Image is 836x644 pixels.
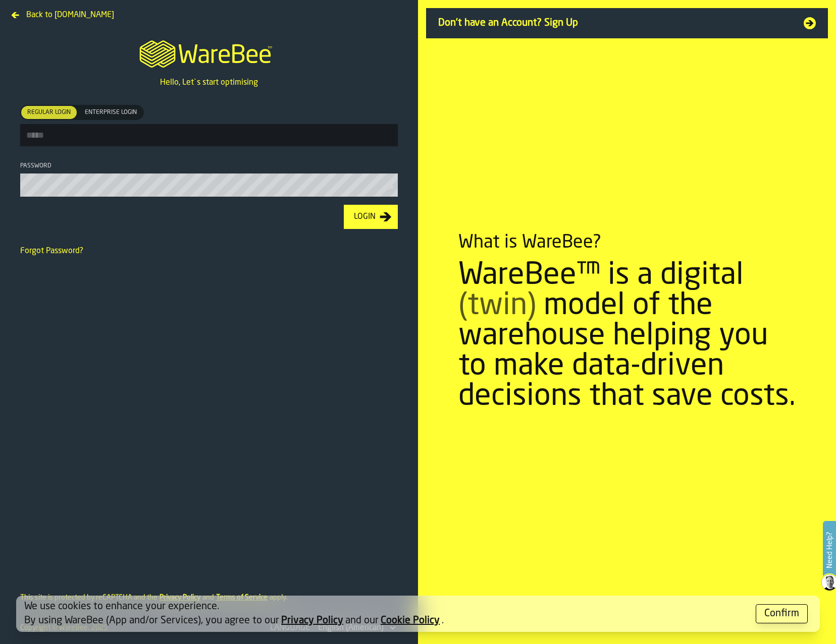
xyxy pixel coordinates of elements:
[16,596,820,632] div: alert-[object Object]
[824,522,835,578] label: Need Help?
[20,173,398,197] input: button-toolbar-Password
[23,108,75,117] span: Regular Login
[384,182,396,192] button: button-toolbar-Password
[160,77,258,89] p: Hello, Let`s start optimising
[281,616,343,626] a: Privacy Policy
[426,8,828,38] a: Don't have an Account? Sign Up
[21,106,77,119] div: thumb
[26,9,114,21] span: Back to [DOMAIN_NAME]
[20,105,398,146] label: button-toolbar-[object Object]
[756,604,808,623] button: button-
[344,205,398,229] button: button-Login
[764,607,799,621] div: Confirm
[20,105,78,120] label: button-switch-multi-Regular Login
[458,291,536,321] span: (twin)
[458,232,601,253] div: What is WareBee?
[79,106,143,119] div: thumb
[438,16,792,30] span: Don't have an Account? Sign Up
[381,616,440,626] a: Cookie Policy
[20,162,398,169] div: Password
[24,600,748,628] div: We use cookies to enhance your experience. By using WareBee (App and/or Services), you agree to o...
[78,105,144,120] label: button-switch-multi-Enterprise Login
[130,28,287,77] a: logo-header
[8,8,118,16] a: Back to [DOMAIN_NAME]
[350,211,380,223] div: Login
[458,261,796,412] div: WareBee™ is a digital model of the warehouse helping you to make data-driven decisions that save ...
[81,108,141,117] span: Enterprise Login
[20,247,83,255] a: Forgot Password?
[20,124,398,146] input: button-toolbar-[object Object]
[20,162,398,197] label: button-toolbar-Password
